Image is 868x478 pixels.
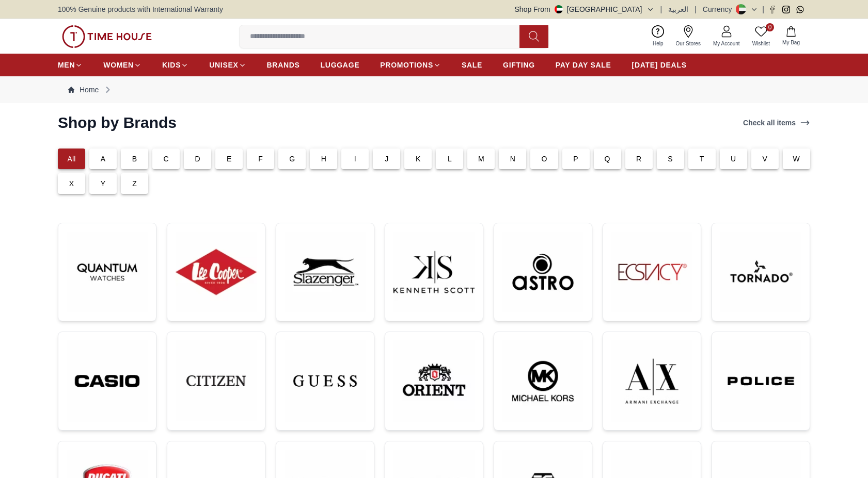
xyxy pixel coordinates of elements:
[700,154,704,164] p: T
[209,60,238,70] span: UNISEX
[68,85,99,95] a: Home
[776,24,806,48] button: My Bag
[649,40,668,47] span: Help
[380,60,433,70] span: PROMOTIONS
[67,340,148,422] img: ...
[67,232,148,312] img: ...
[58,4,223,14] span: 100% Genuine products with International Warranty
[660,4,662,14] span: |
[285,340,366,422] img: ...
[748,40,774,47] span: Wishlist
[605,154,610,164] p: Q
[746,23,776,50] a: 0Wishlist
[58,60,75,70] span: MEN
[611,232,692,312] img: ...
[632,60,687,70] span: [DATE] DEALS
[703,4,736,14] div: Currency
[670,23,707,50] a: Our Stores
[354,154,356,164] p: I
[632,56,687,74] a: [DATE] DEALS
[101,154,106,164] p: A
[503,60,535,70] span: GIFTING
[227,154,232,164] p: E
[448,154,452,164] p: L
[731,154,736,164] p: U
[163,154,168,164] p: C
[132,154,137,164] p: B
[58,56,83,74] a: MEN
[69,178,74,189] p: X
[573,154,578,164] p: P
[762,154,767,164] p: V
[285,232,366,312] img: ...
[720,340,801,422] img: ...
[668,4,688,14] button: العربية
[709,40,744,47] span: My Account
[321,60,360,70] span: LUGGAGE
[416,154,421,164] p: K
[62,25,152,48] img: ...
[267,56,300,74] a: BRANDS
[793,154,800,164] p: W
[778,39,804,46] span: My Bag
[672,40,705,47] span: Our Stores
[176,232,257,312] img: ...
[176,340,257,421] img: ...
[385,154,388,164] p: J
[58,113,177,132] h2: Shop by Brands
[209,56,246,74] a: UNISEX
[782,6,790,13] a: Instagram
[267,60,300,70] span: BRANDS
[195,154,200,164] p: D
[68,154,76,164] p: All
[321,56,360,74] a: LUGGAGE
[720,232,801,312] img: ...
[258,154,263,164] p: F
[766,23,774,31] span: 0
[462,60,482,70] span: SALE
[101,178,106,189] p: Y
[58,76,810,103] nav: Breadcrumb
[162,56,188,74] a: KIDS
[503,56,535,74] a: GIFTING
[668,154,673,164] p: S
[646,23,670,50] a: Help
[393,232,475,312] img: ...
[321,154,326,164] p: H
[555,5,563,13] img: United Arab Emirates
[796,6,804,13] a: Whatsapp
[132,178,137,189] p: Z
[162,60,181,70] span: KIDS
[478,154,484,164] p: M
[762,4,764,14] span: |
[556,56,611,74] a: PAY DAY SALE
[462,56,482,74] a: SALE
[103,60,134,70] span: WOMEN
[393,340,475,422] img: ...
[380,56,441,74] a: PROMOTIONS
[636,154,641,164] p: R
[556,60,611,70] span: PAY DAY SALE
[502,232,583,312] img: ...
[510,154,515,164] p: N
[695,4,697,14] span: |
[768,6,776,13] a: Facebook
[611,340,692,422] img: ...
[289,154,295,164] p: G
[741,116,812,130] a: Check all items
[515,4,654,14] button: Shop From[GEOGRAPHIC_DATA]
[541,154,547,164] p: O
[103,56,141,74] a: WOMEN
[502,340,583,422] img: ...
